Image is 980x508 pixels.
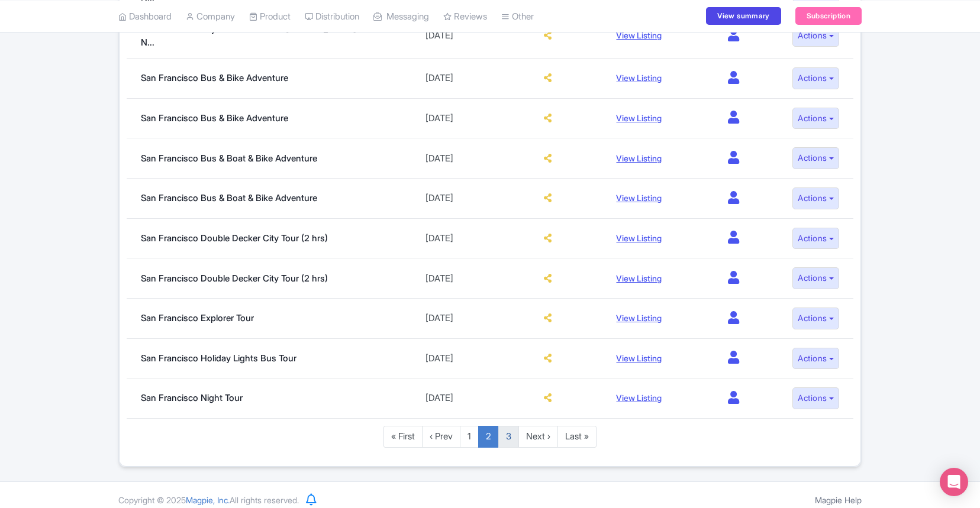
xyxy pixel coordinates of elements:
a: Next › [518,426,558,448]
a: Last » [557,426,597,448]
a: San Francisco Bus & Boat & Bike Adventure [141,153,317,164]
a: Magpie Help [815,495,862,505]
button: Actions [792,387,839,409]
div: Open Intercom Messenger [940,468,968,496]
button: Actions [792,228,839,250]
button: Actions [792,147,839,169]
a: View Listing [616,73,662,83]
a: View Listing [616,313,662,323]
td: [DATE] [385,138,494,179]
button: Actions [792,308,839,329]
a: View Listing [616,233,662,243]
button: Actions [792,25,839,47]
td: [DATE] [385,218,494,258]
td: [DATE] [385,179,494,219]
a: 2 [478,426,499,448]
button: Actions [792,348,839,370]
a: « First [383,426,423,448]
a: San Francisco Double Decker City Tour (2 hrs) [141,232,328,244]
a: Subscription [795,7,862,25]
a: View Listing [616,273,662,283]
td: [DATE] [385,59,494,99]
a: San Francisco Night Tour [141,392,243,403]
button: Actions [792,267,839,289]
a: View Listing [616,353,662,363]
a: San Francisco Bay Cruise & Double [PERSON_NAME] N... [141,23,356,48]
button: Actions [792,187,839,209]
a: 3 [498,426,519,448]
td: [DATE] [385,258,494,299]
a: View Listing [616,30,662,40]
a: ‹ Prev [422,426,460,448]
td: [DATE] [385,338,494,378]
a: San Francisco Double Decker City Tour (2 hrs) [141,273,328,284]
td: [DATE] [385,378,494,419]
a: San Francisco Holiday Lights Bus Tour [141,352,296,364]
a: San Francisco Explorer Tour [141,312,254,323]
td: [DATE] [385,14,494,59]
td: [DATE] [385,98,494,138]
a: View summary [706,7,781,25]
a: 1 [460,426,479,448]
a: View Listing [616,193,662,203]
button: Actions [792,108,839,130]
td: [DATE] [385,299,494,339]
div: Copyright © 2025 All rights reserved. [111,494,306,506]
a: View Listing [616,393,662,403]
a: San Francisco Bus & Bike Adventure [141,72,288,83]
a: San Francisco Bus & Boat & Bike Adventure [141,192,317,203]
a: View Listing [616,153,662,163]
span: Magpie, Inc. [186,495,230,505]
a: View Listing [616,113,662,123]
a: San Francisco Bus & Bike Adventure [141,112,288,124]
button: Actions [792,67,839,89]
